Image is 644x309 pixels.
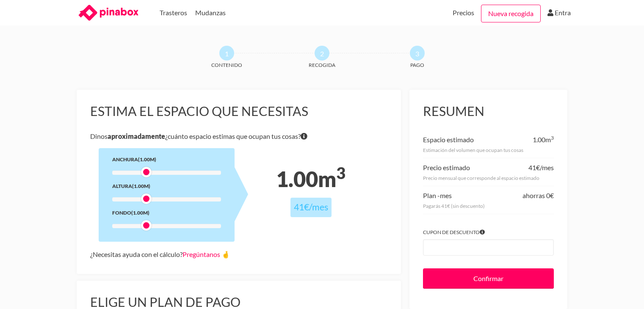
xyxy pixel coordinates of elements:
div: ahorras 0€ [522,190,554,201]
span: 1.00 [533,135,545,143]
span: 1.00 [276,166,318,192]
div: Precio estimado [423,162,470,174]
span: m [545,135,554,143]
span: mes [440,191,452,199]
label: Cupon de descuento [423,228,554,237]
span: Si tienes dudas sobre volumen exacto de tus cosas no te preocupes porque nuestro equipo te dirá e... [301,130,307,142]
span: 41€ [528,163,540,171]
span: m [318,166,345,192]
div: Altura [112,182,221,190]
span: Recogida [290,61,354,69]
span: Contenido [195,61,259,69]
p: Dinos ¿cuánto espacio estimas que ocupan tus cosas? [90,130,388,142]
span: /mes [540,163,554,171]
a: Pregúntanos 🤞 [182,250,230,258]
span: 41€ [294,201,309,212]
span: /mes [309,201,328,212]
div: ¿Necesitas ayuda con el cálculo? [90,248,388,260]
span: Pago [386,61,449,69]
span: (1.00m) [132,183,150,189]
div: Anchura [112,155,221,164]
h3: Estima el espacio que necesitas [90,103,388,119]
iframe: Chat Widget [602,268,644,309]
a: Nueva recogida [481,5,541,22]
span: Si tienes algún cupón introdúcelo para aplicar el descuento [480,228,485,237]
span: 2 [315,46,329,61]
input: Confirmar [423,268,554,289]
span: 3 [410,46,425,61]
span: (1.00m) [131,210,149,216]
div: Precio mensual que corresponde al espacio estimado [423,174,554,182]
b: aproximadamente [108,132,165,140]
div: Plan - [423,190,452,201]
span: (1.00m) [138,156,156,163]
sup: 3 [551,135,554,141]
div: Estimación del volumen que ocupan tus cosas [423,146,554,154]
div: Fondo [112,208,221,217]
span: 1 [219,46,234,61]
div: Pagarás 41€ (sin descuento) [423,201,554,210]
sup: 3 [336,163,345,182]
div: Espacio estimado [423,134,474,146]
h3: Resumen [423,103,554,119]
